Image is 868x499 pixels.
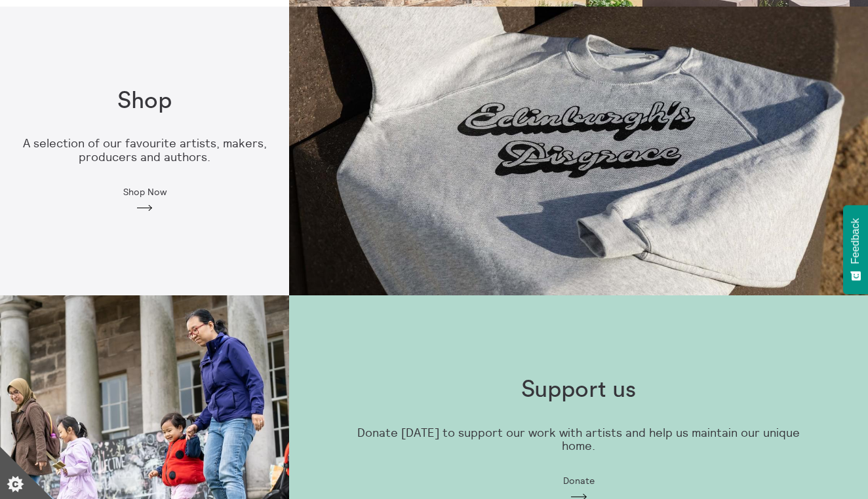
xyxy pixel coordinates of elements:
span: Feedback [850,218,861,264]
span: Donate [563,475,595,486]
p: Donate [DATE] to support our work with artists and help us maintain our unique home. [348,426,810,453]
img: Edinburgh s disgrace sweatshirt 1 [289,7,868,295]
h1: Shop [117,88,172,115]
p: A selection of our favourite artists, makers, producers and authors. [21,137,268,164]
button: Feedback - Show survey [843,205,868,294]
span: Shop Now [123,187,167,197]
h1: Support us [521,377,636,403]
